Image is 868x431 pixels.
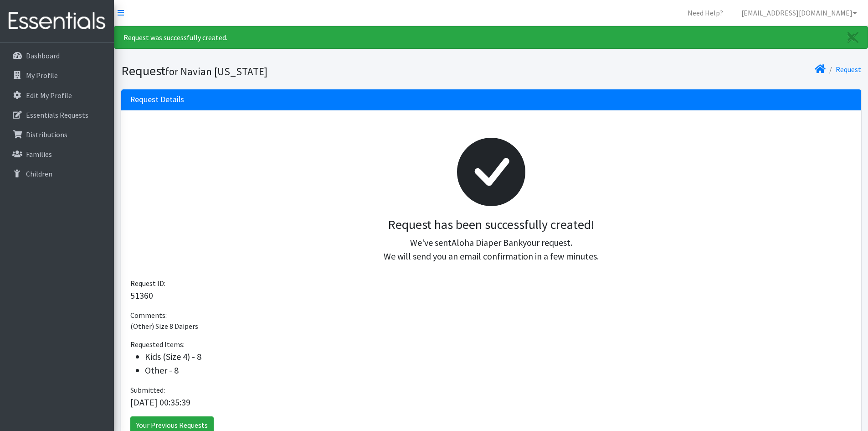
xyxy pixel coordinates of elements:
[26,169,52,178] p: Children
[4,125,110,144] a: Distributions
[130,289,852,302] p: 51360
[165,65,267,78] small: for Navian [US_STATE]
[138,217,845,233] h3: Request has been successfully created!
[4,86,110,104] a: Edit My Profile
[4,145,110,163] a: Families
[4,165,110,183] a: Children
[26,91,72,100] p: Edit My Profile
[26,150,52,159] p: Families
[121,63,488,79] h1: Request
[114,26,868,49] div: Request was successfully created.
[26,51,60,60] p: Dashboard
[838,26,868,48] a: Close
[26,110,88,119] p: Essentials Requests
[4,66,110,84] a: My Profile
[130,385,165,395] span: Submitted:
[130,95,184,104] h3: Request Details
[734,4,864,22] a: [EMAIL_ADDRESS][DOMAIN_NAME]
[138,236,845,263] p: We've sent your request. We will send you an email confirmation in a few minutes.
[26,130,67,139] p: Distributions
[130,311,167,320] span: Comments:
[4,6,110,36] img: HumanEssentials
[452,237,523,248] span: Aloha Diaper Bank
[145,363,852,377] li: Other - 8
[836,65,861,74] a: Request
[130,340,185,349] span: Requested Items:
[130,395,852,409] p: [DATE] 00:35:39
[130,321,852,332] p: (Other) Size 8 Daipers
[130,279,165,288] span: Request ID:
[680,4,730,22] a: Need Help?
[4,47,110,65] a: Dashboard
[26,71,58,80] p: My Profile
[4,106,110,124] a: Essentials Requests
[145,350,852,363] li: Kids (Size 4) - 8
